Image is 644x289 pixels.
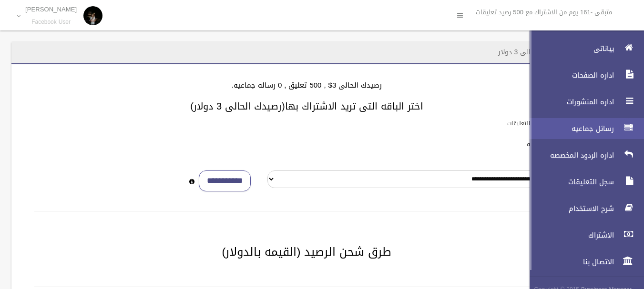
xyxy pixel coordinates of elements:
span: رسائل جماعيه [521,124,617,133]
span: اداره الردود المخصصه [521,150,617,160]
h3: اختر الباقه التى تريد الاشتراك بها(رصيدك الحالى 3 دولار) [23,101,591,111]
a: بياناتى [521,38,644,59]
span: الاتصال بنا [521,257,617,267]
span: بياناتى [521,44,617,53]
a: الاتصال بنا [521,251,644,272]
a: رسائل جماعيه [521,118,644,139]
small: Facebook User [25,19,77,26]
span: اداره المنشورات [521,97,617,107]
span: سجل التعليقات [521,177,617,187]
a: الاشتراك [521,225,644,246]
span: اداره الصفحات [521,70,617,80]
header: الاشتراك - رصيدك الحالى 3 دولار [487,43,602,61]
a: اداره المنشورات [521,91,644,112]
a: اداره الردود المخصصه [521,145,644,166]
label: باقات الرسائل الجماعيه [527,139,583,149]
span: شرح الاستخدام [521,204,617,213]
p: [PERSON_NAME] [25,6,77,13]
a: شرح الاستخدام [521,198,644,219]
a: سجل التعليقات [521,171,644,192]
h4: رصيدك الحالى 3$ , 500 تعليق , 0 رساله جماعيه. [23,81,591,90]
span: الاشتراك [521,230,617,240]
label: باقات الرد الالى على التعليقات [507,118,583,129]
a: اداره الصفحات [521,65,644,86]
